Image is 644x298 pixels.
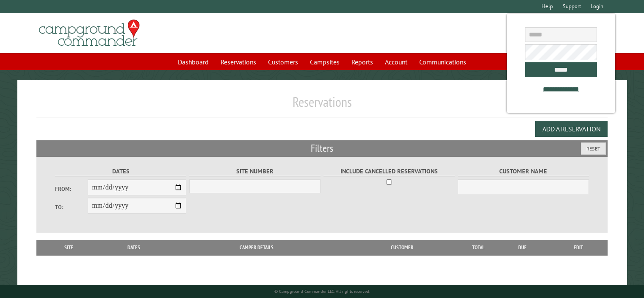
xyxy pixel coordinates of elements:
[346,54,378,70] a: Reports
[216,54,261,70] a: Reservations
[495,240,550,255] th: Due
[323,167,455,176] label: Include Cancelled Reservations
[462,240,495,255] th: Total
[36,94,608,117] h1: Reservations
[414,54,471,70] a: Communications
[380,54,412,70] a: Account
[36,140,608,156] h2: Filters
[263,54,303,70] a: Customers
[36,17,142,50] img: Campground Commander
[55,167,187,176] label: Dates
[305,54,345,70] a: Campsites
[581,142,606,155] button: Reset
[274,289,370,294] small: © Campground Commander LLC. All rights reserved.
[55,185,88,193] label: From:
[343,240,462,255] th: Customer
[97,240,171,255] th: Dates
[55,203,88,211] label: To:
[171,240,343,255] th: Camper Details
[173,54,214,70] a: Dashboard
[41,240,97,255] th: Site
[458,167,589,176] label: Customer Name
[189,167,321,176] label: Site Number
[550,240,608,255] th: Edit
[535,121,608,137] button: Add a Reservation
